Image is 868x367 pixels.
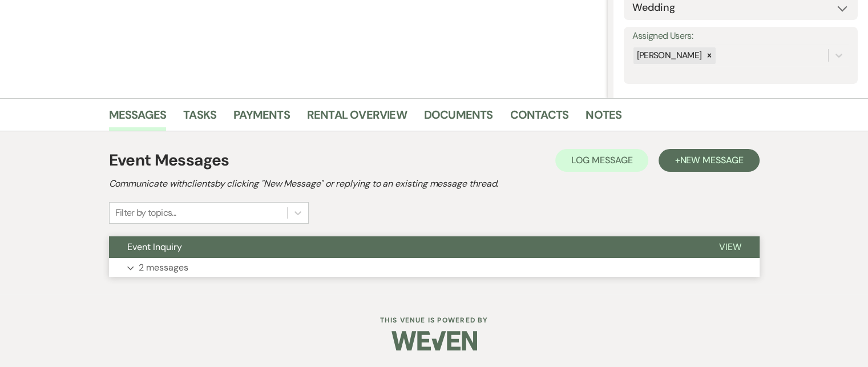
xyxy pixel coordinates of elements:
[183,106,216,131] a: Tasks
[139,260,188,275] p: 2 messages
[680,154,743,166] span: New Message
[233,106,290,131] a: Payments
[701,236,760,258] button: View
[109,236,701,258] button: Event Inquiry
[510,106,569,131] a: Contacts
[659,149,759,172] button: +New Message
[115,206,176,220] div: Filter by topics...
[586,106,621,131] a: Notes
[424,106,493,131] a: Documents
[719,241,741,253] span: View
[571,154,632,166] span: Log Message
[127,241,182,253] span: Event Inquiry
[391,321,477,361] img: Weven Logo
[109,106,167,131] a: Messages
[109,177,760,191] h2: Communicate with clients by clicking "New Message" or replying to an existing message thread.
[632,28,849,45] label: Assigned Users:
[109,148,229,172] h1: Event Messages
[555,149,648,172] button: Log Message
[109,258,760,277] button: 2 messages
[633,47,704,64] div: [PERSON_NAME]
[307,106,407,131] a: Rental Overview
